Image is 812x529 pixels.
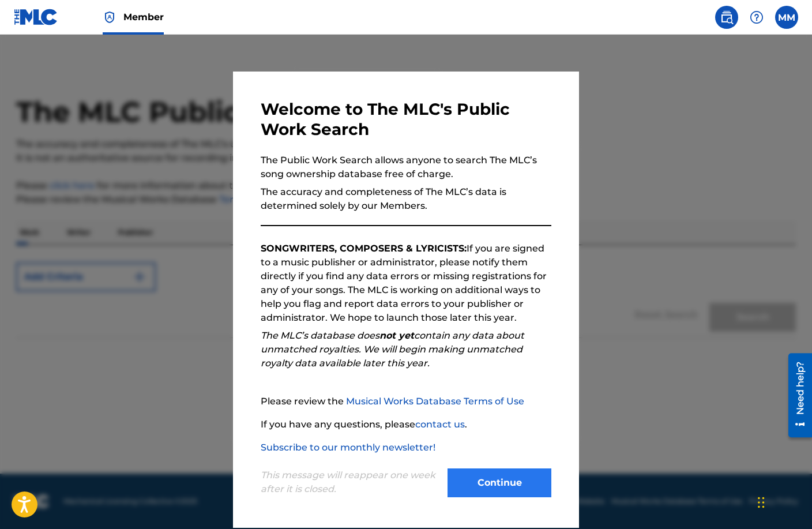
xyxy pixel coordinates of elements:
div: Drag [758,485,765,520]
img: MLC Logo [14,9,58,25]
p: If you have any questions, please . [261,418,551,432]
img: search [720,10,734,24]
p: The Public Work Search allows anyone to search The MLC’s song ownership database free of charge. [261,153,551,181]
a: Public Search [715,6,738,29]
div: Help [745,6,768,29]
button: Continue [448,468,551,497]
div: User Menu [775,6,798,29]
h3: Welcome to The MLC's Public Work Search [261,99,551,140]
a: contact us [415,419,465,430]
p: If you are signed to a music publisher or administrator, please notify them directly if you find ... [261,242,551,325]
em: The MLC’s database does contain any data about unmatched royalties. We will begin making unmatche... [261,330,524,369]
img: help [750,10,764,24]
span: Member [123,10,164,24]
p: Please review the [261,395,551,408]
strong: SONGWRITERS, COMPOSERS & LYRICISTS: [261,243,467,254]
iframe: Chat Widget [754,474,812,529]
a: Subscribe to our monthly newsletter! [261,442,435,453]
a: Musical Works Database Terms of Use [346,396,524,407]
p: The accuracy and completeness of The MLC’s data is determined solely by our Members. [261,185,551,213]
iframe: Resource Center [780,348,812,441]
strong: not yet [379,330,414,341]
p: This message will reappear one week after it is closed. [261,468,441,496]
img: Top Rightsholder [103,10,116,24]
